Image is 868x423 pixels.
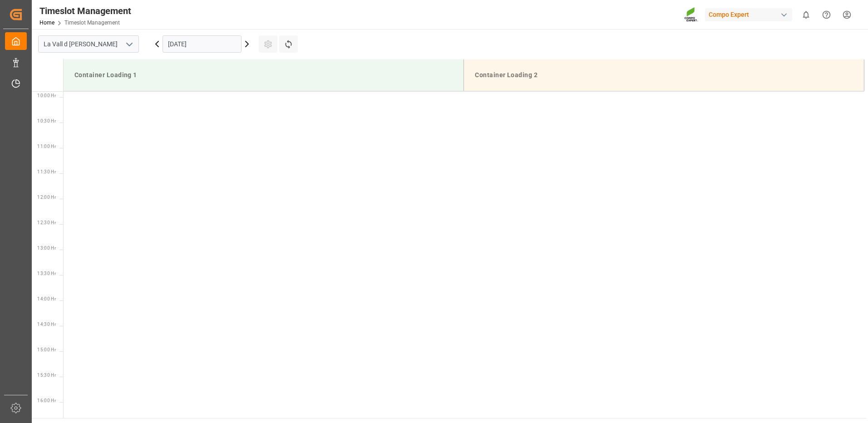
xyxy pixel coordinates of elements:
[37,322,56,327] span: 14:30 Hr
[122,37,136,51] button: open menu
[71,67,456,84] div: Container Loading 1
[37,296,56,301] span: 14:00 Hr
[37,373,56,378] span: 15:30 Hr
[37,93,56,98] span: 10:00 Hr
[38,35,139,53] input: Type to search/select
[796,5,816,25] button: show 0 new notifications
[816,5,837,25] button: Help Center
[37,195,56,200] span: 12:00 Hr
[37,118,56,123] span: 10:30 Hr
[705,6,796,23] button: Compo Expert
[471,67,857,84] div: Container Loading 2
[37,220,56,225] span: 12:30 Hr
[684,7,699,23] img: Screenshot%202023-09-29%20at%2010.02.21.png_1712312052.png
[37,144,56,149] span: 11:00 Hr
[163,35,242,53] input: DD.MM.YYYY
[37,271,56,276] span: 13:30 Hr
[39,20,54,26] a: Home
[37,246,56,251] span: 13:00 Hr
[39,4,131,18] div: Timeslot Management
[37,398,56,403] span: 16:00 Hr
[37,169,56,174] span: 11:30 Hr
[705,8,792,21] div: Compo Expert
[37,347,56,352] span: 15:00 Hr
